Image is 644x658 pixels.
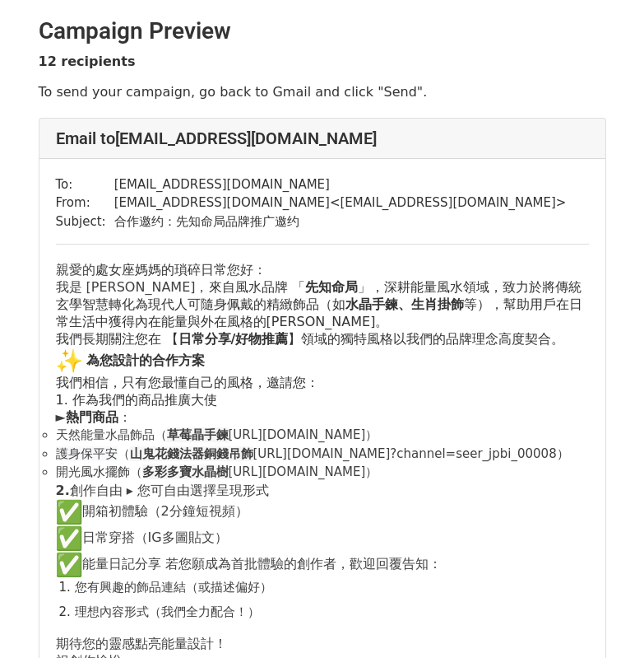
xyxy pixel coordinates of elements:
[56,530,228,545] span: 日常穿搭（IG多圖貼文）
[56,261,589,278] p: 處女座媽媽的瑣碎日常
[56,348,82,374] img: ✨
[56,194,114,212] td: From:
[253,262,266,278] span: ：
[56,556,442,572] span: 能量日記分享 若您願成為首批體驗的創作者，歡迎回覆告知：
[56,262,95,278] span: 親愛的
[56,636,227,651] span: 期待您的靈感點亮能量設計！
[114,212,567,231] td: 合作邀约：先知命局品牌推广邀约
[56,409,66,425] span: ►
[56,330,589,348] p: 我們長期關注您在 【 】領域的獨特風格以我們的品牌理念高度契合。
[39,83,606,100] p: To send your campaign, go back to Gmail and click "Send".
[56,212,114,231] td: Subject:
[118,409,132,425] span: ：
[75,580,272,595] span: 您有興趣的飾品連結（或描述偏好）
[178,331,289,347] b: 日常分享/好物推薦
[142,464,229,479] span: 多彩多寶水晶樹
[253,446,391,461] a: [URL][DOMAIN_NAME]
[114,175,567,194] td: [EMAIL_ADDRESS][DOMAIN_NAME]
[56,128,589,148] h4: Email to [EMAIL_ADDRESS][DOMAIN_NAME]
[229,464,366,479] a: [URL][DOMAIN_NAME]
[56,374,589,391] p: 我們相信，只有您最懂自己的風格，邀請您：
[56,175,114,194] td: To:
[56,463,589,482] div: 風水擺飾
[56,391,589,426] p: 1. 作為我們的商品推廣大使
[56,552,82,578] img: ✅
[39,17,606,45] h2: Campaign Preview
[365,427,378,442] span: ）
[345,296,464,312] span: 水晶手鍊、生肖掛飾
[229,427,366,442] a: [URL][DOMAIN_NAME]
[86,352,205,368] span: 為您設計的合作方案
[56,279,209,295] span: 我是 [PERSON_NAME]，
[130,464,142,479] span: （
[75,604,260,619] span: 理想內容形式（我們全力配合！）
[56,483,70,498] span: 2.
[130,446,253,461] span: 山鬼花錢法器銅錢吊飾
[227,262,253,278] span: 您好
[56,464,81,479] span: 開光
[305,279,358,295] span: 先知命局
[365,464,378,479] span: ）
[118,446,130,461] span: （
[557,446,569,461] span: ）
[167,427,229,442] span: 草莓晶手鍊
[66,409,118,425] span: 熱門商品
[114,194,567,212] td: [EMAIL_ADDRESS][DOMAIN_NAME] < [EMAIL_ADDRESS][DOMAIN_NAME] >
[56,503,248,519] span: 開箱初體驗（2分鐘短視頻）
[39,54,136,69] strong: 12 recipients
[56,278,589,330] p: 來自風水品牌 「 」，深耕能量風水領域，致力於將傳統玄學智慧轉化為現代人可隨身佩戴的精緻飾品（如 等），幫助用戶在日常生活中獲得內在能量與外在風格的[PERSON_NAME]。
[56,499,82,525] img: ✅
[56,525,82,552] img: ✅
[56,427,167,442] span: 天然能量水晶飾品（
[70,483,269,498] span: 創作自由 ▸ 您可自由選擇呈現形式
[56,446,118,461] span: 護身保平安
[390,446,556,461] a: ?channel=seer_jpbi_00008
